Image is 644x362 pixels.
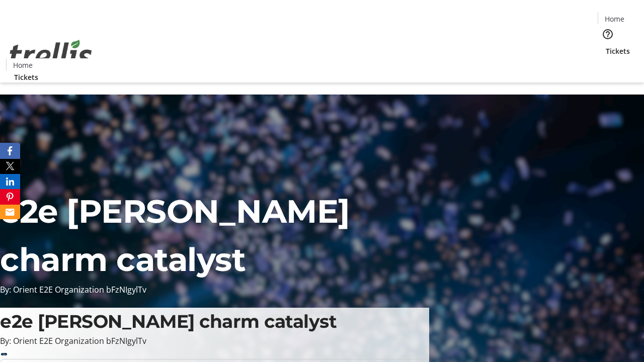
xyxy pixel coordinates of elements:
[13,60,33,70] span: Home
[598,46,638,56] a: Tickets
[7,60,39,70] a: Home
[598,24,618,44] button: Help
[6,72,46,82] a: Tickets
[605,14,624,24] span: Home
[606,46,630,56] span: Tickets
[598,14,630,24] a: Home
[598,56,618,76] button: Cart
[14,72,38,82] span: Tickets
[6,29,96,79] img: Orient E2E Organization bFzNIgylTv's Logo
